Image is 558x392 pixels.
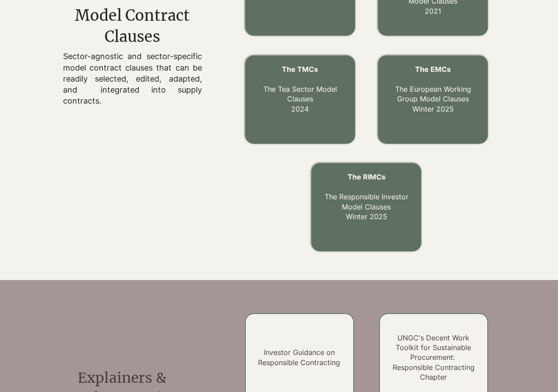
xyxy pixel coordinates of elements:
a: Investor Guidance on Responsible Contracting [258,348,340,366]
a: The TMCs The Tea Sector Model Clauses2024 [263,65,337,113]
a: UNGC's Decent Work Toolkit for Sustainable Procurement: Responsible Contracting Chapter [393,333,475,382]
span: Model Contract Clauses [75,6,190,46]
span: The EMCs [415,65,451,74]
span: The TMCs [282,65,318,74]
span: The RIMCs [348,172,386,181]
a: The EMCs The European Working Group Model ClausesWinter 2025 [395,65,471,113]
a: The RIMCs The Responsible Investor Model ClausesWinter 2025 [325,172,408,221]
p: Sector-agnostic and sector-specific model contract clauses that can be readily selected, edited, ... [63,51,202,106]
